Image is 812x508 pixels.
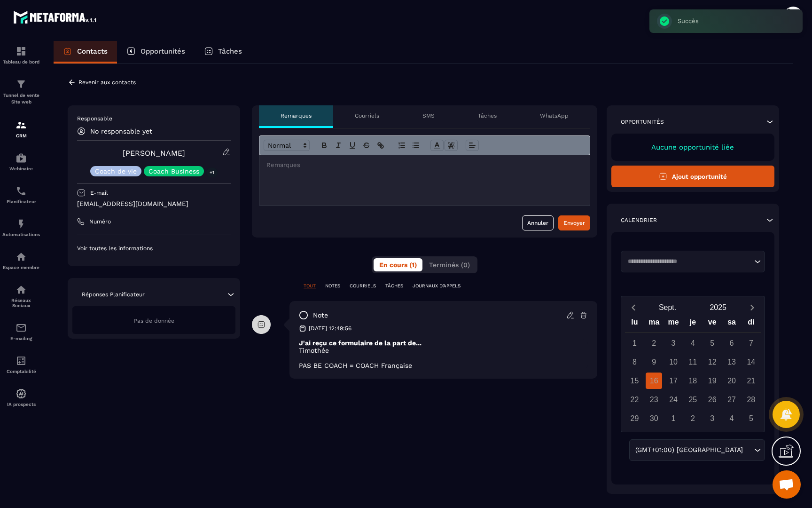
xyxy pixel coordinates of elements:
[665,410,682,427] div: 1
[478,112,497,119] p: Tâches
[2,244,40,277] a: automationsautomationsEspace membre
[685,354,701,370] div: 11
[724,391,740,408] div: 27
[422,112,435,119] p: SMS
[2,315,40,348] a: emailemailE-mailing
[625,301,642,314] button: Previous month
[665,354,682,370] div: 10
[646,373,662,389] div: 16
[704,354,720,370] div: 12
[685,373,701,389] div: 18
[629,439,765,461] div: Search for option
[77,47,108,56] p: Contacts
[90,127,152,135] p: No responsable yet
[2,348,40,381] a: accountantaccountantComptabilité
[299,339,422,347] u: J'ai reçu ce formulaire de la part de...
[2,232,40,237] p: Automatisations
[206,167,218,177] p: +1
[2,369,40,374] p: Comptabilité
[2,199,40,204] p: Planificateur
[2,145,40,178] a: automationsautomationsWebinaire
[379,261,417,269] span: En cours (1)
[724,373,740,389] div: 20
[665,391,682,408] div: 24
[2,178,40,211] a: schedulerschedulerPlanificateur
[621,118,664,126] p: Opportunités
[299,362,588,369] p: PAS BE COACH = COACH Française
[742,316,761,332] div: di
[743,354,759,370] div: 14
[626,373,643,389] div: 15
[134,317,174,324] span: Pas de donnée
[90,189,108,197] p: E-mail
[117,41,195,63] a: Opportunités
[704,335,720,351] div: 5
[2,133,40,138] p: CRM
[16,218,27,230] img: automations
[644,316,664,332] div: ma
[2,402,40,407] p: IA prospects
[685,391,701,408] div: 25
[413,283,461,289] p: JOURNAUX D'APPELS
[704,373,720,389] div: 19
[642,299,693,316] button: Open months overlay
[743,410,759,427] div: 5
[563,218,585,228] div: Envoyer
[16,119,27,131] img: formation
[743,301,761,314] button: Next month
[16,388,27,399] img: automations
[625,257,752,266] input: Search for option
[313,311,328,320] p: note
[374,258,422,271] button: En cours (1)
[743,391,759,408] div: 28
[683,316,703,332] div: je
[355,112,379,119] p: Courriels
[16,251,27,262] img: automations
[2,336,40,341] p: E-mailing
[299,347,588,354] p: Timothée
[625,335,761,427] div: Calendar days
[625,316,761,427] div: Calendar wrapper
[724,354,740,370] div: 13
[195,41,251,63] a: Tâches
[2,277,40,315] a: social-networksocial-networkRéseaux Sociaux
[722,316,741,332] div: sa
[2,265,40,270] p: Espace membre
[665,373,682,389] div: 17
[745,445,752,455] input: Search for option
[2,112,40,145] a: formationformationCRM
[633,445,745,455] span: (GMT+01:00) [GEOGRAPHIC_DATA]
[141,47,185,56] p: Opportunités
[626,391,643,408] div: 22
[646,354,662,370] div: 9
[385,283,403,289] p: TÂCHES
[646,410,662,427] div: 30
[2,211,40,244] a: automationsautomationsAutomatisations
[724,410,740,427] div: 4
[625,316,644,332] div: lu
[281,112,312,119] p: Remarques
[522,215,554,230] button: Annuler
[218,47,242,56] p: Tâches
[2,92,40,105] p: Tunnel de vente Site web
[77,199,231,208] p: [EMAIL_ADDRESS][DOMAIN_NAME]
[16,46,27,57] img: formation
[540,112,569,119] p: WhatsApp
[304,283,316,289] p: TOUT
[626,354,643,370] div: 8
[2,298,40,308] p: Réseaux Sociaux
[2,166,40,171] p: Webinaire
[621,216,657,224] p: Calendrier
[664,316,683,332] div: me
[621,143,765,151] p: Aucune opportunité liée
[646,335,662,351] div: 2
[558,215,590,230] button: Envoyer
[325,283,340,289] p: NOTES
[350,283,376,289] p: COURRIELS
[626,410,643,427] div: 29
[309,325,351,332] p: [DATE] 12:49:56
[95,168,137,175] p: Coach de vie
[429,261,470,269] span: Terminés (0)
[16,355,27,366] img: accountant
[665,335,682,351] div: 3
